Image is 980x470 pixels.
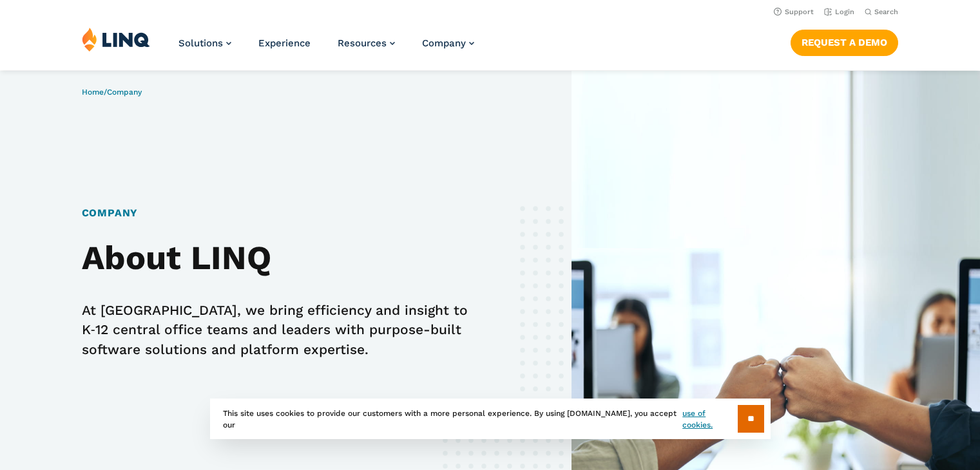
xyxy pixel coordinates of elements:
[865,7,898,17] button: Open Search Bar
[774,8,814,16] a: Support
[422,37,466,49] span: Company
[82,27,150,52] img: LINQ | K‑12 Software
[210,399,771,439] div: This site uses cookies to provide our customers with a more personal experience. By using [DOMAIN...
[178,37,223,49] span: Solutions
[874,8,898,16] span: Search
[82,88,104,97] a: Home
[682,408,737,431] a: use of cookies.
[82,301,468,359] p: At [GEOGRAPHIC_DATA], we bring efficiency and insight to K‑12 central office teams and leaders wi...
[824,8,854,16] a: Login
[107,88,142,97] span: Company
[338,37,395,49] a: Resources
[82,239,468,277] h2: About LINQ
[791,27,898,55] nav: Button Navigation
[178,37,231,49] a: Solutions
[178,27,474,70] nav: Primary Navigation
[258,37,311,49] a: Experience
[422,37,474,49] a: Company
[791,30,898,55] a: Request a Demo
[82,88,142,97] span: /
[338,37,387,49] span: Resources
[82,205,468,221] h1: Company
